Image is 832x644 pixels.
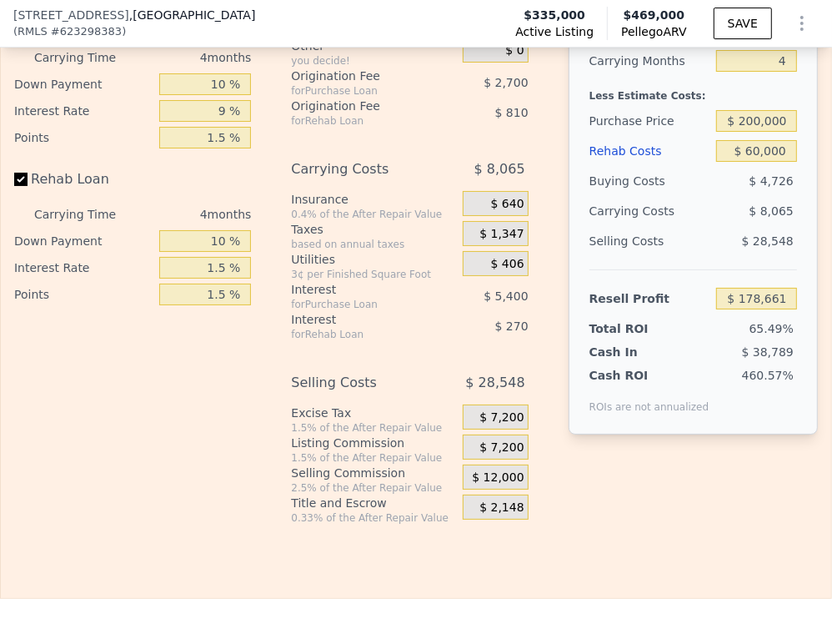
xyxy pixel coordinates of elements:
div: based on annual taxes [291,238,455,251]
span: $ 4,726 [749,174,794,188]
span: # 623298383 [51,23,122,40]
div: Buying Costs [589,166,710,196]
span: $ 28,548 [742,234,794,248]
div: 3¢ per Finished Square Foot [291,268,455,281]
div: Selling Costs [589,226,710,256]
div: Taxes [291,221,455,238]
div: for Rehab Loan [291,328,429,341]
span: $469,000 [624,8,685,22]
div: for Purchase Loan [291,84,429,98]
div: Carrying Costs [291,154,429,184]
div: Points [14,124,153,151]
div: 4 months [123,201,251,228]
span: $ 2,700 [484,76,528,89]
div: 0.33% of the After Repair Value [291,511,455,525]
span: , [GEOGRAPHIC_DATA] [129,7,256,23]
div: ROIs are not annualized [589,384,709,414]
div: for Purchase Loan [291,298,429,311]
span: $ 8,065 [474,154,525,184]
div: Interest Rate [14,98,153,124]
div: Selling Costs [291,368,429,398]
span: $ 1,347 [479,227,524,242]
div: Less Estimate Costs: [589,76,797,106]
div: 0.4% of the After Repair Value [291,208,455,221]
span: $ 7,200 [479,440,524,455]
div: Carrying Costs [589,196,674,226]
input: Rehab Loan [14,173,28,186]
div: Down Payment [14,71,153,98]
span: $ 810 [495,106,529,119]
div: Utilities [291,251,455,268]
div: Excise Tax [291,405,455,421]
span: $ 5,400 [484,289,528,303]
div: Listing Commission [291,435,455,451]
span: $ 2,148 [479,501,524,516]
div: Down Payment [14,228,153,254]
div: ( ) [13,23,126,40]
div: Insurance [291,191,455,208]
span: $ 640 [491,197,524,212]
span: $ 28,548 [465,368,524,398]
div: Carrying Time [34,201,116,228]
button: Show Options [785,7,819,40]
span: $ 12,000 [472,470,524,486]
div: Title and Escrow [291,495,455,511]
span: $335,000 [524,7,586,23]
div: Rehab Costs [589,136,710,166]
span: Pellego ARV [621,23,687,40]
span: [STREET_ADDRESS] [13,7,129,23]
span: $ 7,200 [479,410,524,425]
div: for Rehab Loan [291,114,429,128]
span: $ 38,789 [742,345,794,359]
label: Rehab Loan [14,164,153,194]
span: 460.57% [742,369,794,382]
div: 4 months [123,44,251,71]
div: 1.5% of the After Repair Value [291,451,455,465]
div: Cash In [589,344,664,360]
div: Points [14,281,153,308]
div: Carrying Months [589,46,710,76]
span: $ 406 [491,257,524,272]
div: you decide! [291,54,455,68]
div: Interest Rate [14,254,153,281]
span: Active Listing [515,23,594,40]
span: $ 8,065 [749,204,794,218]
span: 65.49% [749,322,794,335]
span: $ 0 [505,43,524,58]
div: Interest [291,311,429,328]
div: Origination Fee [291,98,429,114]
div: Selling Commission [291,465,455,481]
div: Carrying Time [34,44,116,71]
span: RMLS [18,23,48,40]
div: Origination Fee [291,68,429,84]
div: Total ROI [589,320,664,337]
button: SAVE [714,8,772,39]
div: 1.5% of the After Repair Value [291,421,455,435]
div: 2.5% of the After Repair Value [291,481,455,495]
div: Resell Profit [589,284,710,314]
div: Interest [291,281,429,298]
div: Purchase Price [589,106,710,136]
span: $ 270 [495,319,529,333]
div: Cash ROI [589,367,709,384]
